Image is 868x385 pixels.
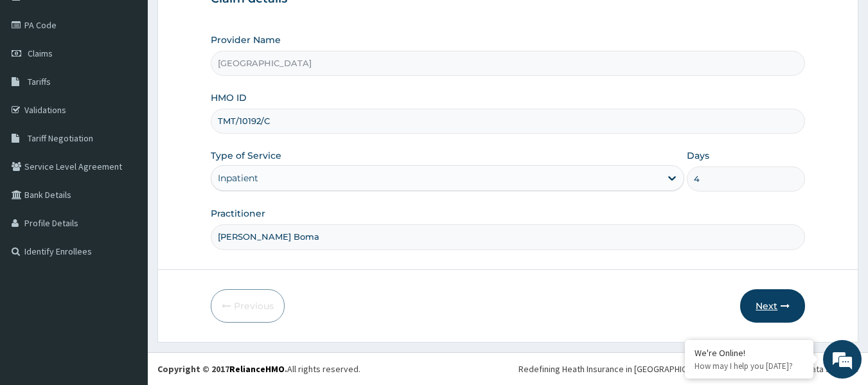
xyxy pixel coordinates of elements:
label: Days [687,149,709,162]
div: We're Online! [695,347,804,359]
label: Provider Name [211,33,281,46]
label: HMO ID [211,91,247,104]
a: RelianceHMO [229,363,285,375]
textarea: Type your message and hit 'Enter' [6,252,245,297]
input: Enter HMO ID [211,109,806,134]
div: Inpatient [218,172,258,184]
label: Practitioner [211,207,265,220]
div: Chat with us now [67,72,216,89]
span: Tariffs [28,76,51,87]
div: Redefining Heath Insurance in [GEOGRAPHIC_DATA] using Telemedicine and Data Science! [518,363,858,375]
img: d_794563401_company_1708531726252_794563401 [24,64,52,96]
div: Minimize live chat window [211,6,242,37]
button: Previous [211,289,285,323]
p: How may I help you today? [695,361,804,372]
span: We're online! [75,112,177,242]
label: Type of Service [211,149,281,162]
input: Enter Name [211,224,806,249]
strong: Copyright © 2017 . [157,363,287,375]
span: Tariff Negotiation [28,132,93,144]
span: Claims [28,48,53,59]
button: Next [740,289,805,323]
footer: All rights reserved. [148,352,868,385]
